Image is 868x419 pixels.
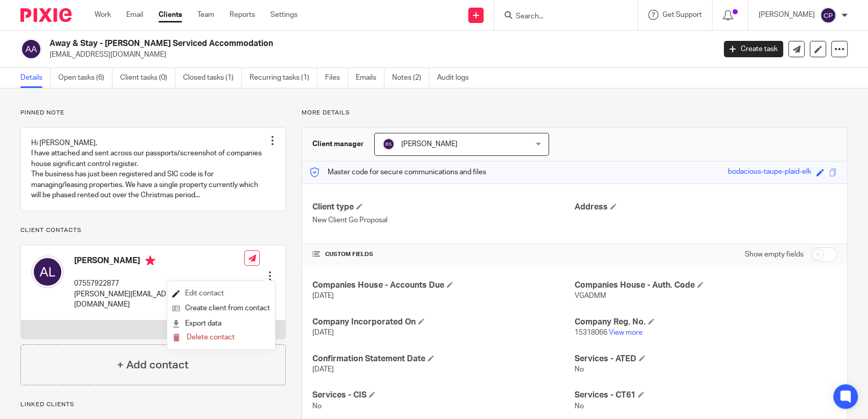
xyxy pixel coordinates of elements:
[609,329,643,336] a: View more
[95,10,111,20] a: Work
[270,10,298,20] a: Settings
[117,357,189,373] h4: + Add contact
[50,50,709,60] p: [EMAIL_ADDRESS][DOMAIN_NAME]
[74,278,244,289] p: 07557922877
[74,255,244,268] h4: [PERSON_NAME]
[724,41,783,57] a: Create task
[382,138,395,150] img: svg%3E
[392,68,429,88] a: Notes (2)
[230,10,255,20] a: Reports
[197,10,214,20] a: Team
[575,366,584,373] span: No
[172,331,235,344] button: Delete contact
[20,8,72,22] img: Pixie
[312,202,575,213] h4: Client type
[312,317,575,328] h4: Company Incorporated On
[249,68,317,88] a: Recurring tasks (1)
[312,329,334,336] span: [DATE]
[158,10,182,20] a: Clients
[183,68,242,88] a: Closed tasks (1)
[312,280,575,291] h4: Companies House - Accounts Due
[20,226,286,235] p: Client contacts
[356,68,384,88] a: Emails
[120,68,175,88] a: Client tasks (0)
[20,38,42,60] img: svg%3E
[437,68,476,88] a: Audit logs
[312,366,334,373] span: [DATE]
[172,316,270,331] a: Export data
[126,10,143,20] a: Email
[74,289,244,310] p: [PERSON_NAME][EMAIL_ADDRESS][DOMAIN_NAME]
[145,255,155,266] i: Primary
[575,329,607,336] span: 15318066
[575,202,837,213] h4: Address
[20,109,286,117] p: Pinned note
[759,10,815,20] p: [PERSON_NAME]
[31,255,64,288] img: svg%3E
[575,354,837,364] h4: Services - ATED
[312,354,575,364] h4: Confirmation Statement Date
[310,167,486,177] p: Master code for secure communications and files
[575,390,837,401] h4: Services - CT61
[312,250,575,259] h4: CUSTOM FIELDS
[575,317,837,328] h4: Company Reg. No.
[663,11,702,18] span: Get Support
[312,403,322,410] span: No
[325,68,348,88] a: Files
[312,139,364,149] h3: Client manager
[172,301,270,316] a: Create client from contact
[187,334,235,341] span: Delete contact
[575,280,837,291] h4: Companies House - Auth. Code
[50,38,577,49] h2: Away & Stay - [PERSON_NAME] Serviced Accommodation
[575,403,584,410] span: No
[312,390,575,401] h4: Services - CIS
[312,215,575,225] p: New Client Go Proposal
[515,12,607,21] input: Search
[728,167,811,178] div: bodacious-taupe-plaid-elk
[58,68,112,88] a: Open tasks (6)
[20,401,286,409] p: Linked clients
[20,68,51,88] a: Details
[820,7,836,24] img: svg%3E
[172,286,270,301] a: Edit contact
[745,249,804,260] label: Show empty fields
[401,141,458,148] span: [PERSON_NAME]
[312,292,334,299] span: [DATE]
[575,292,606,299] span: VGADMM
[302,109,848,117] p: More details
